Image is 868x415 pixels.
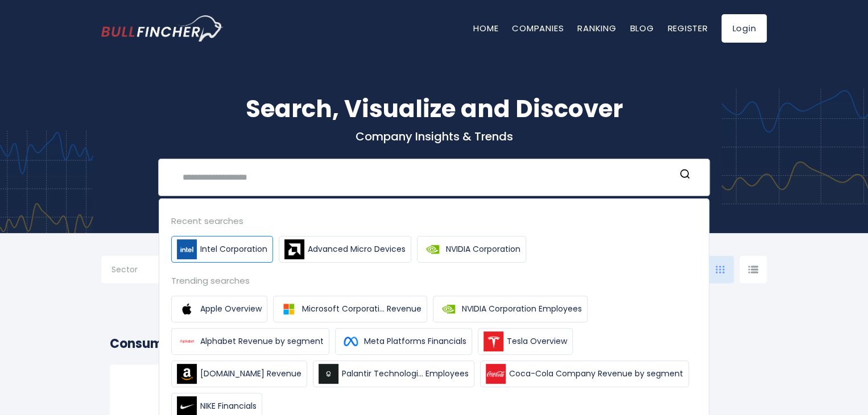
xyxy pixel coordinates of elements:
[313,360,474,387] a: Palantir Technologi... Employees
[101,129,767,144] p: Company Insights & Trends
[273,296,427,322] a: Microsoft Corporati... Revenue
[177,239,197,259] img: Intel Corporation
[110,334,758,353] h2: Consumer Electronics
[721,14,767,43] a: Login
[200,243,267,255] span: Intel Corporation
[200,400,257,412] span: NIKE Financials
[200,303,262,315] span: Apple Overview
[171,360,307,387] a: [DOMAIN_NAME] Revenue
[473,22,498,34] a: Home
[512,22,564,34] a: Companies
[200,368,301,380] span: [DOMAIN_NAME] Revenue
[279,236,411,263] a: Advanced Micro Devices
[171,328,329,355] a: Alphabet Revenue by segment
[171,236,273,263] a: Intel Corporation
[748,265,758,273] img: icon-comp-list-view.svg
[111,260,184,281] input: Selection
[200,335,324,347] span: Alphabet Revenue by segment
[423,239,443,259] img: NVIDIA Corporation
[667,22,708,34] a: Register
[308,243,406,255] span: Advanced Micro Devices
[716,265,725,273] img: icon-comp-grid.svg
[507,335,567,347] span: Tesla Overview
[302,303,421,315] span: Microsoft Corporati... Revenue
[509,368,683,380] span: Coca-Cola Company Revenue by segment
[478,328,573,355] a: Tesla Overview
[577,22,616,34] a: Ranking
[101,91,767,127] h1: Search, Visualize and Discover
[284,239,304,259] img: Advanced Micro Devices
[111,264,138,275] span: Sector
[335,328,472,355] a: Meta Platforms Financials
[630,22,654,34] a: Blog
[342,368,469,380] span: Palantir Technologi... Employees
[446,243,520,255] span: NVIDIA Corporation
[677,168,692,183] button: Search
[171,296,267,322] a: Apple Overview
[417,236,526,263] a: NVIDIA Corporation
[433,296,588,322] a: NVIDIA Corporation Employees
[101,15,224,42] a: Go to homepage
[171,274,697,287] div: Trending searches
[480,360,689,387] a: Coca-Cola Company Revenue by segment
[364,335,466,347] span: Meta Platforms Financials
[171,214,697,227] div: Recent searches
[462,303,582,315] span: NVIDIA Corporation Employees
[101,15,224,42] img: bullfincher logo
